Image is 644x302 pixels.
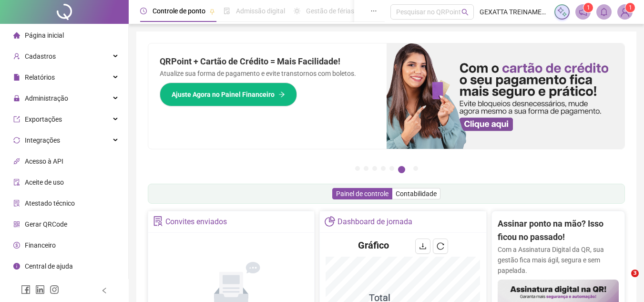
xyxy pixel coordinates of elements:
[140,8,147,14] span: clock-circle
[153,7,205,15] span: Controle de ponto
[631,270,639,277] span: 3
[278,91,285,98] span: arrow-right
[209,9,215,14] span: pushpin
[419,242,427,250] span: download
[50,285,59,294] span: instagram
[306,7,354,15] span: Gestão de férias
[557,7,567,17] img: sparkle-icon.fc2bf0ac1784a2077858766a79e2daf3.svg
[165,214,227,230] div: Convites enviados
[587,4,590,11] span: 1
[336,190,388,198] span: Painel de controle
[25,220,67,228] span: Gerar QRCode
[355,166,360,171] button: 1
[13,116,20,123] span: export
[25,73,55,81] span: Relatórios
[13,221,20,228] span: qrcode
[498,217,619,244] h2: Assinar ponto na mão? Isso ficou no passado!
[25,52,56,60] span: Cadastros
[579,8,587,16] span: notification
[25,136,60,144] span: Integrações
[583,3,593,12] sup: 1
[498,244,619,276] p: Com a Assinatura Digital da QR, sua gestão fica mais ágil, segura e sem papelada.
[337,214,412,230] div: Dashboard de jornada
[364,166,368,171] button: 2
[172,89,275,100] span: Ajuste Agora no Painel Financeiro
[13,32,20,39] span: home
[600,8,608,16] span: bell
[153,216,163,226] span: solution
[381,166,386,171] button: 4
[13,53,20,60] span: user-add
[13,263,20,270] span: info-circle
[236,7,285,15] span: Admissão digital
[372,166,377,171] button: 3
[25,262,73,270] span: Central de ajuda
[358,239,389,252] h4: Gráfico
[25,157,63,165] span: Acesso à API
[389,166,394,171] button: 5
[35,285,45,294] span: linkedin
[629,4,632,11] span: 1
[294,8,300,14] span: sun
[13,74,20,81] span: file
[612,270,634,292] iframe: Intercom live chat
[25,115,62,123] span: Exportações
[160,55,375,68] h2: QRPoint + Cartão de Crédito = Mais Facilidade!
[461,9,469,16] span: search
[370,8,377,14] span: ellipsis
[13,179,20,186] span: audit
[21,285,31,294] span: facebook
[25,31,64,39] span: Página inicial
[25,241,56,249] span: Financeiro
[25,199,75,207] span: Atestado técnico
[160,83,297,106] button: Ajuste Agora no Painel Financeiro
[396,190,437,198] span: Contabilidade
[13,242,20,249] span: dollar
[413,166,418,171] button: 7
[160,68,375,79] p: Atualize sua forma de pagamento e evite transtornos com boletos.
[437,242,444,250] span: reload
[325,216,335,226] span: pie-chart
[13,158,20,165] span: api
[618,5,632,19] img: 3599
[480,7,549,17] span: GEXATTA TREINAMENTO PROFISSIONAL LTDA
[25,94,68,102] span: Administração
[25,178,64,186] span: Aceite de uso
[224,8,230,14] span: file-done
[398,166,405,173] button: 6
[13,95,20,102] span: lock
[625,3,635,12] sup: Atualize o seu contato no menu Meus Dados
[101,287,108,294] span: left
[13,200,20,207] span: solution
[387,43,625,149] img: banner%2F75947b42-3b94-469c-a360-407c2d3115d7.png
[13,137,20,144] span: sync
